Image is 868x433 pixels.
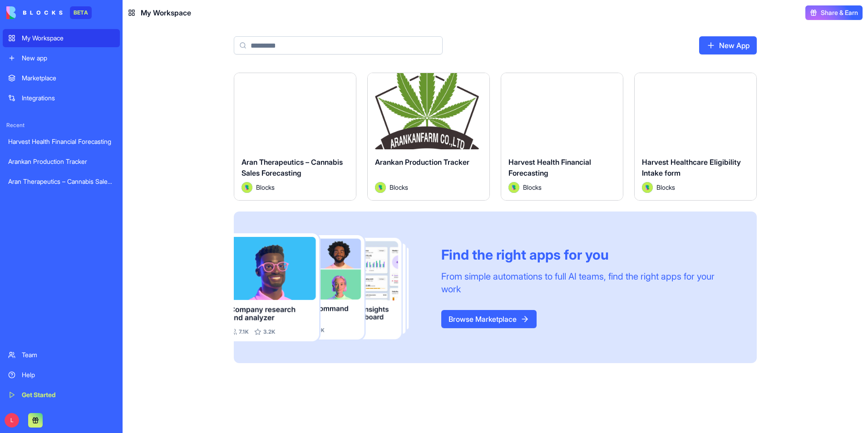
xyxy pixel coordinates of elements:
[805,5,863,20] button: Share & Earn
[634,73,757,201] a: Harvest Healthcare Eligibility Intake formAvatarBlocks
[22,370,114,379] div: Help
[234,73,356,201] a: Aran Therapeutics – Cannabis Sales ForecastingAvatarBlocks
[375,157,469,167] span: Arankan Production Tracker
[508,157,591,177] span: Harvest Health Financial Forecasting
[441,270,735,295] div: From simple automations to full AI teams, find the right apps for your work
[3,69,120,87] a: Marketplace
[22,93,114,103] div: Integrations
[375,182,386,193] img: Avatar
[3,122,120,129] span: Recent
[22,74,114,83] div: Marketplace
[501,73,623,201] a: Harvest Health Financial ForecastingAvatarBlocks
[642,182,653,193] img: Avatar
[656,182,675,192] span: Blocks
[5,413,19,428] span: L
[8,177,114,186] div: Aran Therapeutics – Cannabis Sales Forecasting
[6,6,63,19] img: logo
[3,172,120,191] a: Aran Therapeutics – Cannabis Sales Forecasting
[390,182,408,192] span: Blocks
[3,133,120,151] a: Harvest Health Financial Forecasting
[3,29,120,47] a: My Workspace
[22,34,114,43] div: My Workspace
[8,137,114,146] div: Harvest Health Financial Forecasting
[8,157,114,166] div: Arankan Production Tracker
[3,49,120,67] a: New app
[242,182,252,193] img: Avatar
[70,6,92,19] div: BETA
[3,346,120,364] a: Team
[3,386,120,404] a: Get Started
[234,233,427,342] img: Frame_181_egmpey.png
[22,350,114,359] div: Team
[141,7,191,18] span: My Workspace
[821,8,858,17] span: Share & Earn
[642,157,741,177] span: Harvest Healthcare Eligibility Intake form
[441,310,537,328] a: Browse Marketplace
[256,182,275,192] span: Blocks
[3,153,120,171] a: Arankan Production Tracker
[3,89,120,107] a: Integrations
[6,6,92,19] a: BETA
[508,182,519,193] img: Avatar
[22,54,114,63] div: New app
[242,157,343,177] span: Aran Therapeutics – Cannabis Sales Forecasting
[3,366,120,384] a: Help
[441,246,735,263] div: Find the right apps for you
[523,182,542,192] span: Blocks
[22,390,114,399] div: Get Started
[699,36,757,54] a: New App
[367,73,490,201] a: Arankan Production TrackerAvatarBlocks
